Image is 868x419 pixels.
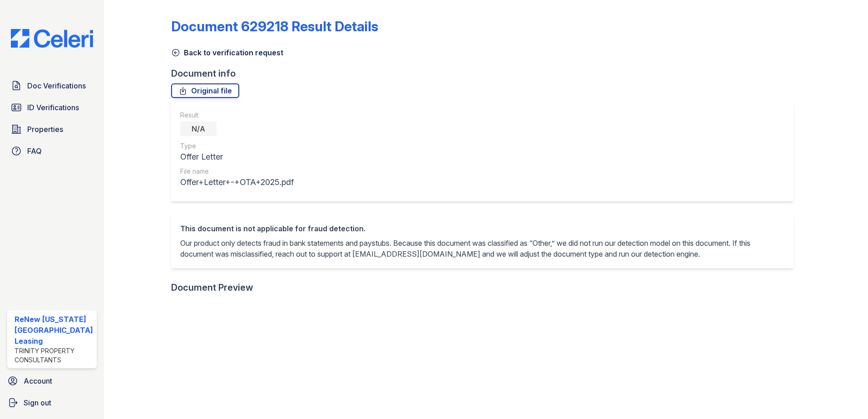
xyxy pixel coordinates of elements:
a: FAQ [7,142,97,160]
a: Original file [171,83,239,98]
span: Doc Verifications [27,80,86,91]
div: Trinity Property Consultants [15,346,93,365]
div: Offer Letter [180,151,294,163]
iframe: chat widget [830,383,859,410]
a: ID Verifications [7,98,97,117]
span: ID Verifications [27,102,79,113]
div: N/A [180,122,217,136]
div: ReNew [US_STATE][GEOGRAPHIC_DATA] Leasing [15,314,93,346]
a: Doc Verifications [7,77,97,95]
a: Sign out [4,394,100,412]
p: Our product only detects fraud in bank statements and paystubs. Because this document was classif... [180,238,785,259]
div: Offer+Letter+-+OTA+2025.pdf [180,176,294,189]
div: Document info [171,67,801,80]
a: Properties [7,120,97,138]
span: FAQ [27,146,42,156]
a: Back to verification request [171,47,283,58]
div: This document is not applicable for fraud detection. [180,223,785,234]
div: Type [180,141,294,151]
span: Sign out [24,397,51,408]
div: Result [180,111,294,120]
span: Account [24,375,52,386]
a: Document 629218 Result Details [171,18,378,34]
span: Properties [27,124,63,135]
img: CE_Logo_Blue-a8612792a0a2168367f1c8372b55b34899dd931a85d93a1a3d3e32e68fde9ad4.png [4,29,100,48]
div: Document Preview [171,281,253,294]
a: Account [4,372,100,390]
div: File name [180,167,294,176]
